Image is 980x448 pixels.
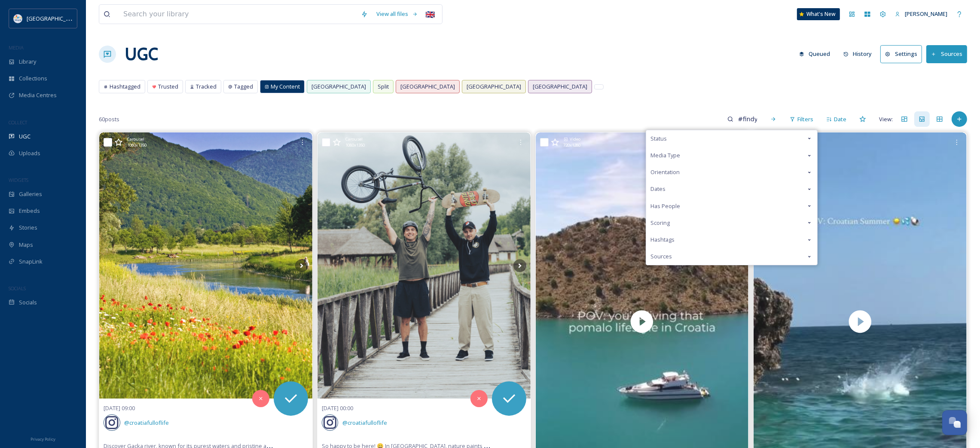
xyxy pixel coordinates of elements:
[127,142,147,148] span: 1080 x 1350
[311,83,366,91] span: [GEOGRAPHIC_DATA]
[9,177,28,183] span: WIDGETS
[342,419,387,427] span: @ croatiafulloflife
[795,46,839,62] a: Queued
[942,410,967,435] button: Open Chat
[650,185,666,193] span: Dates
[570,136,581,142] span: Video
[880,45,922,63] button: Settings
[19,149,40,157] span: Uploads
[127,136,144,142] span: Carousel
[834,115,846,123] span: Date
[234,83,253,91] span: Tagged
[99,132,312,399] img: Discover Gacka river, known for its purest waters and pristine air. ☺ A true source of life nestl...
[467,83,521,91] span: [GEOGRAPHIC_DATA]
[19,298,37,307] span: Socials
[400,83,455,91] span: [GEOGRAPHIC_DATA]
[905,10,947,18] span: [PERSON_NAME]
[9,285,26,292] span: SOCIALS
[19,58,36,66] span: Library
[650,202,680,210] span: Has People
[797,115,813,123] span: Filters
[19,190,42,198] span: Galleries
[797,8,840,20] a: What's New
[378,83,389,91] span: Split
[31,436,55,442] span: Privacy Policy
[650,135,667,143] span: Status
[926,45,967,63] button: Sources
[9,119,27,126] span: COLLECT
[650,168,680,176] span: Orientation
[110,83,140,91] span: Hashtagged
[345,142,365,148] span: 1080 x 1350
[19,224,37,232] span: Stories
[196,83,217,91] span: Tracked
[19,258,43,266] span: SnapLink
[19,207,40,215] span: Embeds
[99,115,119,123] span: 60 posts
[880,45,926,63] a: Settings
[879,115,893,123] span: View:
[839,46,876,62] button: History
[318,132,531,399] img: So happy to be here! 😀 In Baranja, nature paints pure magic. Kopački Rit’s lakes, forests & meado...
[372,6,422,22] a: View all files
[9,44,24,51] span: MEDIA
[104,404,135,412] span: [DATE] 09:00
[271,83,300,91] span: My Content
[533,83,587,91] span: [GEOGRAPHIC_DATA]
[31,433,55,444] a: Privacy Policy
[19,91,57,99] span: Media Centres
[119,5,357,24] input: Search your library
[650,219,670,227] span: Scoring
[650,252,672,261] span: Sources
[14,14,22,23] img: HTZ_logo_EN.svg
[322,404,353,412] span: [DATE] 00:00
[19,241,33,249] span: Maps
[564,142,581,148] span: 720 x 1280
[125,419,169,427] span: @ croatiafulloflife
[795,46,835,62] button: Queued
[27,14,81,22] span: [GEOGRAPHIC_DATA]
[158,83,178,91] span: Trusted
[345,136,363,142] span: Carousel
[650,151,680,160] span: Media Type
[422,6,438,22] div: 🇬🇧
[19,74,47,83] span: Collections
[891,6,952,22] a: [PERSON_NAME]
[125,41,158,67] a: UGC
[650,236,675,244] span: Hashtags
[733,110,761,128] input: Search
[19,132,31,141] span: UGC
[839,46,881,62] a: History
